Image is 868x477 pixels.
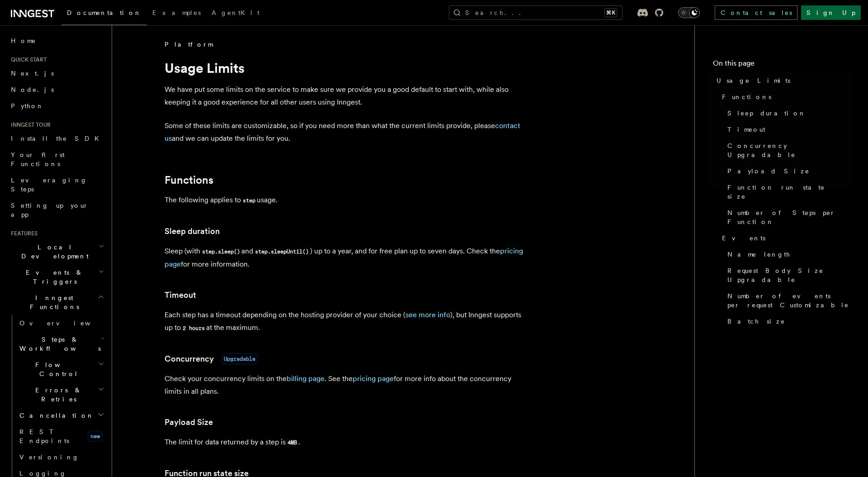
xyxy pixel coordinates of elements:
[16,449,106,465] a: Versioning
[727,250,791,259] span: Name length
[61,3,147,25] a: Documentation
[727,109,806,118] span: Sleep duration
[449,5,623,20] button: Search...⌘K
[353,374,394,383] a: pricing page
[241,197,257,205] code: step
[165,174,213,186] a: Functions
[727,141,850,159] span: Concurrency Upgradable
[152,9,201,16] span: Examples
[727,317,785,326] span: Batch size
[67,9,142,16] span: Documentation
[7,130,106,147] a: Install the SDK
[727,208,850,226] span: Number of Steps per Function
[165,225,220,238] a: Sleep duration
[16,315,106,331] a: Overview
[724,313,850,329] a: Batch size
[724,163,850,179] a: Payload Size
[727,291,850,310] span: Number of events per request Customizable
[165,60,526,76] h1: Usage Limits
[727,167,810,176] span: Payload Size
[11,135,104,142] span: Install the SDK
[165,83,526,109] p: We have put some limits on the service to make sure we provide you a good default to start with, ...
[801,5,861,20] a: Sign Up
[7,33,106,49] a: Home
[7,98,106,114] a: Python
[678,7,700,18] button: Toggle dark mode
[16,407,106,424] button: Cancellation
[16,335,101,353] span: Steps & Workflows
[16,331,106,357] button: Steps & Workflows
[7,230,38,237] span: Features
[727,183,850,201] span: Function run state size
[11,202,89,218] span: Setting up your app
[718,89,850,105] a: Functions
[713,72,850,89] a: Usage Limits
[287,374,325,383] a: billing page
[16,382,106,407] button: Errors & Retries
[7,81,106,98] a: Node.js
[11,86,54,93] span: Node.js
[11,151,65,167] span: Your first Functions
[724,179,850,205] a: Function run state size
[165,289,196,301] a: Timeout
[7,56,47,63] span: Quick start
[715,5,797,20] a: Contact sales
[722,92,771,101] span: Functions
[19,320,113,327] span: Overview
[286,439,298,447] code: 4MB
[713,58,850,72] h4: On this page
[11,176,87,193] span: Leveraging Steps
[724,288,850,313] a: Number of events per request Customizable
[604,8,617,17] kbd: ⌘K
[88,431,103,442] span: new
[212,9,259,16] span: AgentKit
[11,36,36,45] span: Home
[165,119,526,145] p: Some of these limits are customizable, so if you need more than what the current limits provide, ...
[206,3,265,24] a: AgentKit
[165,372,526,398] p: Check your concurrency limits on the . See the for more info about the concurrency limits in all ...
[221,353,258,364] span: Upgradable
[7,293,98,311] span: Inngest Functions
[724,105,850,121] a: Sleep duration
[165,309,526,334] p: Each step has a timeout depending on the hosting provider of your choice ( ), but Inngest support...
[165,436,526,449] p: The limit for data returned by a step is .
[181,324,206,332] code: 2 hours
[19,428,69,444] span: REST Endpoints
[16,424,106,449] a: REST Endpointsnew
[16,411,94,420] span: Cancellation
[722,234,765,243] span: Events
[7,239,106,264] button: Local Development
[727,125,765,134] span: Timeout
[16,360,98,378] span: Flow Control
[253,248,310,256] code: step.sleepUntil()
[16,357,106,382] button: Flow Control
[147,3,206,24] a: Examples
[724,121,850,138] a: Timeout
[165,416,213,429] a: Payload Size
[724,138,850,163] a: Concurrency Upgradable
[19,470,66,477] span: Logging
[165,353,258,365] a: ConcurrencyUpgradable
[11,102,44,110] span: Python
[7,121,51,129] span: Inngest tour
[7,264,106,290] button: Events & Triggers
[7,243,99,261] span: Local Development
[718,230,850,246] a: Events
[406,310,450,319] a: see more info
[7,197,106,223] a: Setting up your app
[7,172,106,197] a: Leveraging Steps
[165,245,526,271] p: Sleep (with and ) up to a year, and for free plan up to seven days. Check the for more information.
[7,268,99,286] span: Events & Triggers
[7,65,106,81] a: Next.js
[165,40,212,49] span: Platform
[724,262,850,288] a: Request Body Size Upgradable
[7,290,106,315] button: Inngest Functions
[724,205,850,230] a: Number of Steps per Function
[7,147,106,172] a: Your first Functions
[727,266,850,284] span: Request Body Size Upgradable
[724,246,850,262] a: Name length
[200,248,241,256] code: step.sleep()
[11,70,54,77] span: Next.js
[165,194,526,207] p: The following applies to usage.
[19,453,79,461] span: Versioning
